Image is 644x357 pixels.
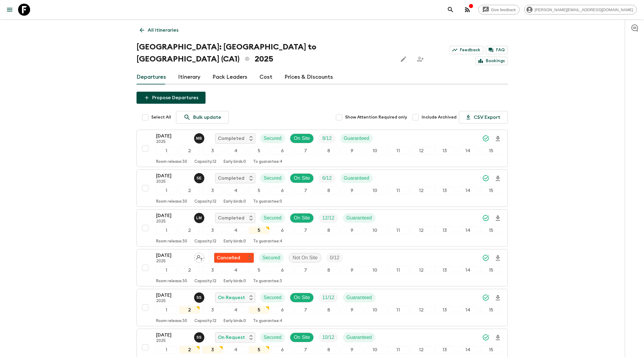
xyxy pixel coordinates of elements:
div: 2 [179,187,200,194]
div: 10 [365,147,385,155]
div: 3 [202,266,223,274]
div: 8 [318,306,339,314]
p: Early birds: 0 [224,239,246,244]
div: Secured [260,333,285,342]
p: Capacity: 12 [194,160,216,164]
svg: Download Onboarding [494,175,501,182]
div: 9 [341,147,362,155]
span: Share this itinerary [414,53,426,65]
p: Secured [264,334,282,341]
p: Early birds: 0 [224,160,246,164]
p: Early birds: 0 [224,279,246,284]
span: Lucia Meier [194,215,206,220]
svg: Synced Successfully [482,294,489,301]
svg: Download Onboarding [494,334,501,341]
div: 13 [434,306,455,314]
a: All itineraries [137,24,182,36]
div: Secured [260,173,285,183]
div: 1 [156,226,177,234]
p: 10 / 12 [322,334,334,341]
svg: Download Onboarding [494,135,501,142]
button: menu [4,4,16,16]
div: Not On Site [289,253,322,263]
div: 12 [411,226,432,234]
button: [DATE]2025Micaël BilodeauCompletedSecuredOn SiteTrip FillGuaranteed123456789101112131415Room rele... [137,130,508,167]
div: 11 [388,346,409,354]
p: To guarantee: 4 [253,239,282,244]
div: On Site [290,333,314,342]
a: Give feedback [478,5,520,14]
button: [DATE]2025Lucia MeierCompletedSecuredOn SiteTrip FillGuaranteed123456789101112131415Room release:... [137,209,508,247]
p: Guaranteed [347,214,372,222]
div: 10 [365,187,385,194]
p: Not On Site [293,254,318,261]
div: 4 [225,226,246,234]
p: 0 / 12 [330,254,339,261]
div: On Site [290,293,314,302]
p: Room release: 30 [156,279,187,284]
div: 1 [156,266,177,274]
p: Early birds: 0 [224,199,246,204]
svg: Download Onboarding [494,215,501,222]
a: Departures [137,70,166,84]
div: 15 [481,147,501,155]
div: 14 [457,266,478,274]
div: 9 [341,266,362,274]
div: 14 [457,187,478,194]
div: Trip Fill [319,333,338,342]
div: 8 [318,346,339,354]
div: 15 [481,187,501,194]
span: Steve Smith [194,334,206,339]
button: [DATE]2025Steve SmithOn RequestSecuredOn SiteTrip FillGuaranteed123456789101112131415Room release... [137,289,508,326]
button: SS [194,292,206,303]
div: 8 [318,147,339,155]
div: 5 [249,266,269,274]
span: [PERSON_NAME][EMAIL_ADDRESS][DOMAIN_NAME] [531,8,636,12]
div: 5 [249,187,269,194]
p: On Site [294,175,310,182]
p: All itineraries [148,27,178,34]
div: 11 [388,187,409,194]
span: Steve Smith [194,294,206,299]
a: Bookings [476,57,508,65]
h1: [GEOGRAPHIC_DATA]: [GEOGRAPHIC_DATA] to [GEOGRAPHIC_DATA] (CA1) 2025 [137,41,393,65]
div: 13 [434,226,455,234]
p: 2025 [156,219,189,224]
p: S S [196,335,202,340]
p: Secured [264,294,282,301]
div: 4 [225,266,246,274]
svg: Download Onboarding [494,254,501,262]
div: 3 [202,147,223,155]
div: 11 [388,306,409,314]
div: 3 [202,226,223,234]
div: 14 [457,226,478,234]
button: CSV Export [459,111,508,124]
div: 4 [225,346,246,354]
span: Give feedback [488,8,519,12]
div: 14 [457,346,478,354]
p: 2025 [156,299,189,304]
div: 6 [272,147,293,155]
p: Completed [218,175,244,182]
div: 6 [272,306,293,314]
div: 9 [341,187,362,194]
p: Room release: 30 [156,319,187,324]
p: 2025 [156,259,189,264]
div: Secured [259,253,284,263]
svg: Synced Successfully [482,175,489,182]
svg: Synced Successfully [482,135,489,142]
button: [DATE]2025Stephen ExlerCompletedSecuredOn SiteTrip FillGuaranteed123456789101112131415Room releas... [137,169,508,207]
span: Micaël Bilodeau [194,135,206,140]
svg: Synced Successfully [482,254,489,261]
div: 13 [434,346,455,354]
div: 12 [411,346,432,354]
p: [DATE] [156,172,189,179]
p: To guarantee: 4 [253,319,282,324]
p: Guaranteed [347,334,372,341]
div: 1 [156,147,177,155]
div: 7 [295,187,316,194]
div: 11 [388,226,409,234]
div: Secured [260,213,285,223]
div: Trip Fill [319,134,335,143]
p: [DATE] [156,212,189,219]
